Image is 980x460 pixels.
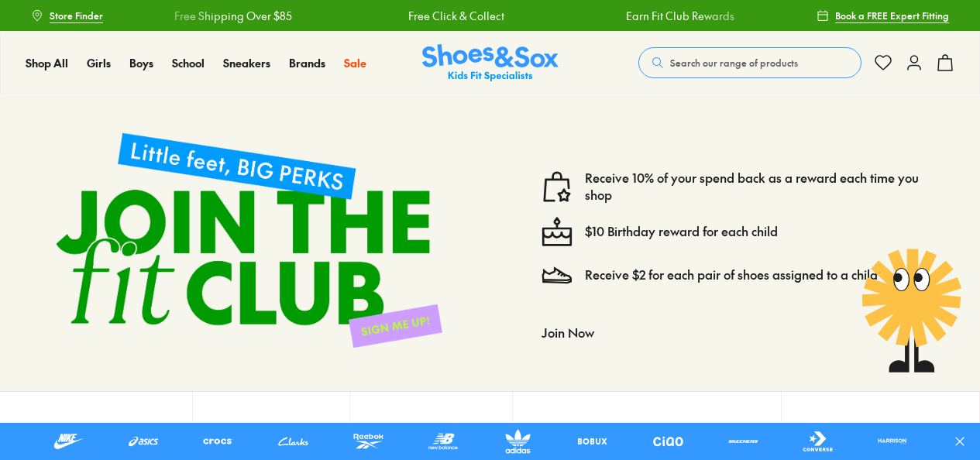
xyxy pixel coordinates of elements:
[585,266,878,283] a: Receive $2 for each pair of shoes assigned to a child
[407,8,504,24] a: Free Click & Collect
[289,55,325,70] span: Brands
[31,108,467,372] img: sign-up-footer.png
[223,55,270,71] a: Sneakers
[542,216,573,247] img: cake--candle-birthday-event-special-sweet-cake-bake.svg
[835,9,949,22] span: Book a FREE Expert Fitting
[542,259,573,290] img: Vector_3098.svg
[624,8,733,24] a: Earn Fit Club Rewards
[129,55,153,71] a: Boys
[422,44,559,82] a: Shoes & Sox
[585,223,778,240] a: $10 Birthday reward for each child
[817,2,949,29] a: Book a FREE Expert Fitting
[344,55,366,71] a: Sale
[172,55,205,71] a: School
[87,55,111,70] span: Girls
[344,55,366,70] span: Sale
[223,55,270,70] span: Sneakers
[129,55,153,70] span: Boys
[174,8,291,24] a: Free Shipping Over $85
[31,2,103,29] a: Store Finder
[422,44,559,82] img: SNS_Logo_Responsive.svg
[87,55,111,71] a: Girls
[542,315,594,349] button: Join Now
[26,55,68,71] a: Shop All
[670,56,798,70] span: Search our range of products
[172,55,205,70] span: School
[26,55,68,70] span: Shop All
[585,170,937,204] a: Receive 10% of your spend back as a reward each time you shop
[638,47,861,78] button: Search our range of products
[542,171,573,202] img: vector1.svg
[50,9,103,22] span: Store Finder
[289,55,325,71] a: Brands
